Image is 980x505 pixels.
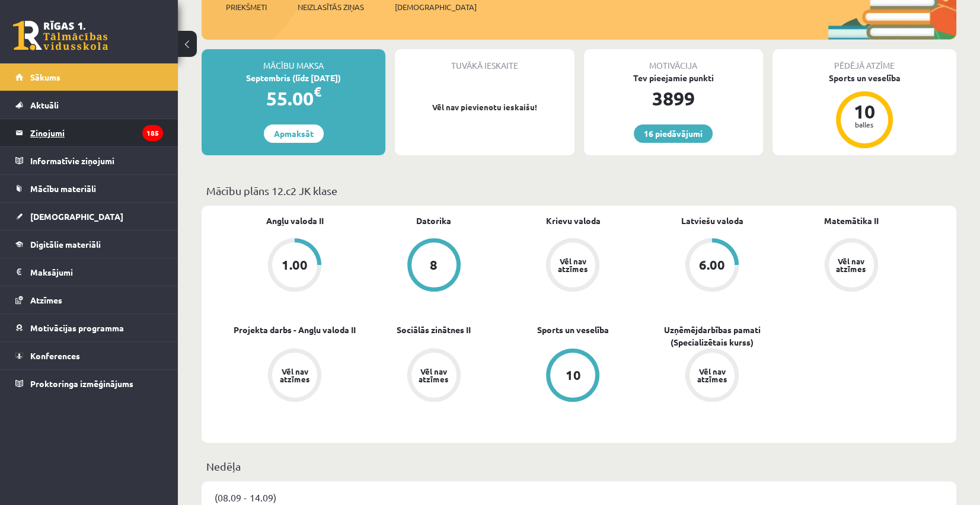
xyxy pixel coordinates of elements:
div: 10 [847,102,882,121]
a: Sākums [15,63,163,91]
a: Vēl nav atzīmes [225,349,365,404]
span: Motivācijas programma [30,322,124,333]
a: Proktoringa izmēģinājums [15,370,163,397]
span: Aktuāli [30,100,59,110]
a: Sports un veselība 10 balles [772,72,956,150]
a: Apmaksāt [264,124,324,143]
span: Priekšmeti [226,1,267,13]
div: Mācību maksa [202,49,385,72]
div: balles [847,121,882,128]
div: 3899 [584,84,763,113]
a: Ziņojumi185 [15,119,163,146]
span: Digitālie materiāli [30,239,101,250]
a: 1.00 [225,238,365,294]
a: Maksājumi [15,258,163,286]
a: Mācību materiāli [15,175,163,202]
a: Motivācijas programma [15,314,163,341]
div: Pēdējā atzīme [772,49,956,72]
span: Atzīmes [30,295,62,305]
a: Vēl nav atzīmes [365,349,504,404]
a: Matemātika II [824,215,879,227]
span: [DEMOGRAPHIC_DATA] [395,1,477,13]
p: Vēl nav pievienotu ieskaišu! [401,101,568,113]
p: Nedēļa [206,458,952,474]
a: 10 [503,349,643,404]
a: Rīgas 1. Tālmācības vidusskola [13,21,108,50]
a: Projekta darbs - Angļu valoda II [234,324,356,336]
div: Vēl nav atzīmes [695,367,729,383]
p: Mācību plāns 12.c2 JK klase [206,183,952,199]
span: € [314,83,321,100]
i: 185 [142,125,163,141]
span: Neizlasītās ziņas [298,1,364,13]
div: 55.00 [202,84,385,113]
div: Vēl nav atzīmes [417,367,451,383]
a: Vēl nav atzīmes [503,238,643,294]
a: Sociālās zinātnes II [397,324,471,336]
span: [DEMOGRAPHIC_DATA] [30,211,123,222]
a: Vēl nav atzīmes [643,349,782,404]
div: Vēl nav atzīmes [835,257,868,273]
div: Vēl nav atzīmes [556,257,589,273]
a: Krievu valoda [545,215,600,227]
a: Aktuāli [15,91,163,119]
span: Sākums [30,72,60,82]
a: Angļu valoda II [266,215,324,227]
span: Mācību materiāli [30,183,96,194]
div: Motivācija [584,49,763,72]
div: 6.00 [699,258,725,271]
div: 10 [565,369,580,382]
span: Proktoringa izmēģinājums [30,378,133,389]
a: 16 piedāvājumi [634,124,713,143]
div: Septembris (līdz [DATE]) [202,72,385,84]
legend: Ziņojumi [30,119,163,146]
a: Sports un veselība [537,324,609,336]
div: Vēl nav atzīmes [278,367,311,383]
a: Uzņēmējdarbības pamati (Specializētais kurss) [643,324,782,349]
a: 8 [365,238,504,294]
a: 6.00 [643,238,782,294]
legend: Informatīvie ziņojumi [30,147,163,174]
div: Tev pieejamie punkti [584,72,763,84]
a: [DEMOGRAPHIC_DATA] [15,203,163,230]
a: Latviešu valoda [681,215,743,227]
div: Sports un veselība [772,72,956,84]
div: Tuvākā ieskaite [395,49,574,72]
span: Konferences [30,350,80,361]
legend: Maksājumi [30,258,163,286]
a: Digitālie materiāli [15,231,163,258]
a: Atzīmes [15,286,163,314]
a: Vēl nav atzīmes [781,238,921,294]
div: 8 [430,258,438,271]
a: Informatīvie ziņojumi [15,147,163,174]
a: Konferences [15,342,163,369]
a: Datorika [416,215,451,227]
div: 1.00 [282,258,308,271]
